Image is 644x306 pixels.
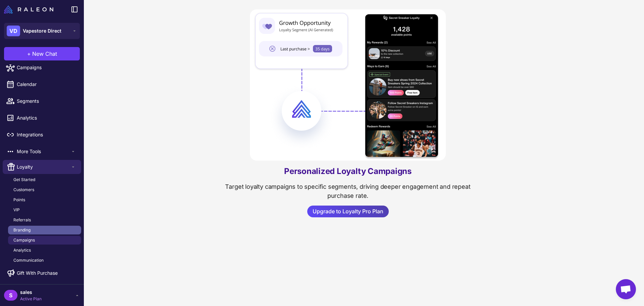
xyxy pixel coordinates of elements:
[13,217,31,223] span: Referrals
[616,279,636,299] div: Open chat
[8,256,81,265] a: Communication
[8,185,81,194] a: Customers
[4,23,80,39] button: VDVapestore Direct
[27,50,31,58] span: +
[13,177,35,183] span: Get Started
[3,94,81,108] a: Segments
[4,5,53,13] img: Raleon Logo
[3,266,81,280] a: Gift With Purchase
[32,50,57,58] span: New Chat
[20,296,42,302] span: Active Plan
[8,175,81,184] a: Get Started
[13,257,44,263] span: Communication
[17,114,76,122] span: Analytics
[250,9,446,161] img: UpgradeCampaigns.14f4517d.png
[17,131,76,138] span: Integrations
[3,60,81,75] a: Campaigns
[17,269,58,277] span: Gift With Purchase
[13,187,34,193] span: Customers
[17,163,70,171] span: Loyalty
[8,236,81,245] a: Campaigns
[13,207,20,213] span: VIP
[13,197,25,203] span: Points
[221,182,475,200] p: Target loyalty campaigns to specific segments, driving deeper engagement and repeat purchase rate.
[313,206,383,217] span: Upgrade to Loyalty Pro Plan
[3,111,81,125] a: Analytics
[8,216,81,224] a: Referrals
[17,97,76,105] span: Segments
[3,77,81,91] a: Calendar
[4,290,17,301] div: S
[3,128,81,142] a: Integrations
[4,5,56,13] a: Raleon Logo
[8,246,81,255] a: Analytics
[284,166,412,177] a: Personalized Loyalty Campaigns
[7,26,20,36] div: VD
[23,27,61,35] span: Vapestore Direct
[8,226,81,234] a: Branding
[13,237,35,243] span: Campaigns
[13,247,31,253] span: Analytics
[8,195,81,204] a: Points
[8,206,81,214] a: VIP
[4,47,80,60] button: +New Chat
[20,289,42,296] span: sales
[13,227,31,233] span: Branding
[17,81,76,88] span: Calendar
[17,64,76,71] span: Campaigns
[17,148,70,155] span: More Tools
